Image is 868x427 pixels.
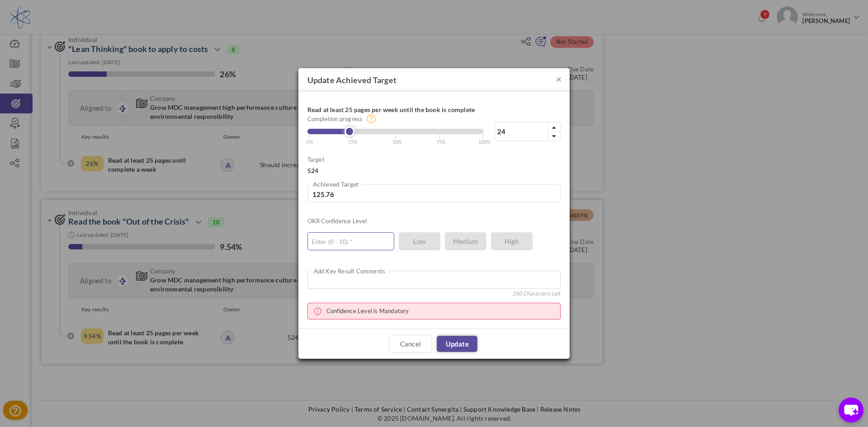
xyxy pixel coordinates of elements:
a: Update [437,336,477,352]
span: 250 Characters Left [512,289,561,298]
label: OKR Confidence Level [307,216,367,225]
button: chat-button [839,398,863,422]
h4: Read at least 25 pages per week until the book is complete [307,105,484,114]
span: | [351,131,358,146]
span: | [395,131,402,146]
span: | [482,131,491,146]
span: | [308,131,313,146]
small: 100% [478,139,491,145]
small: 0% [306,139,313,145]
span: 524 [307,167,319,174]
label: Add Key Result Comments [311,267,388,276]
small: 50% [392,139,402,145]
small: 25% [348,139,358,145]
label: Target [307,155,325,164]
div: Completed Percentage [307,129,484,134]
p: Confidence Level is Mandatory [326,307,556,315]
h4: Update Achieved Target [298,68,570,92]
a: Cancel [390,336,431,352]
button: × [556,74,561,84]
span: | [439,131,446,146]
small: 75% [436,139,446,145]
